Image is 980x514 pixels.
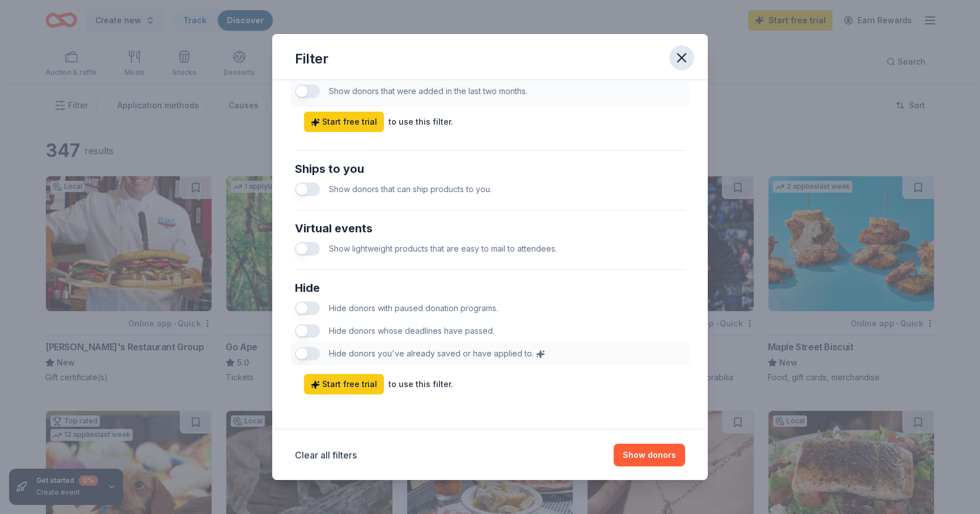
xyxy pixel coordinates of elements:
[295,448,357,462] button: Clear all filters
[295,279,685,297] div: Hide
[614,444,685,466] button: Show donors
[329,326,495,335] span: Hide donors whose deadlines have passed.
[295,219,685,237] div: Virtual events
[311,115,377,129] span: Start free trial
[304,374,384,394] a: Start free trial
[329,184,492,194] span: Show donors that can ship products to you.
[329,244,557,253] span: Show lightweight products that are easy to mail to attendees.
[329,303,498,313] span: Hide donors with paused donation programs.
[311,377,377,391] span: Start free trial
[388,115,453,129] div: to use this filter.
[295,160,685,178] div: Ships to you
[304,112,384,132] a: Start free trial
[295,50,328,68] div: Filter
[388,377,453,391] div: to use this filter.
